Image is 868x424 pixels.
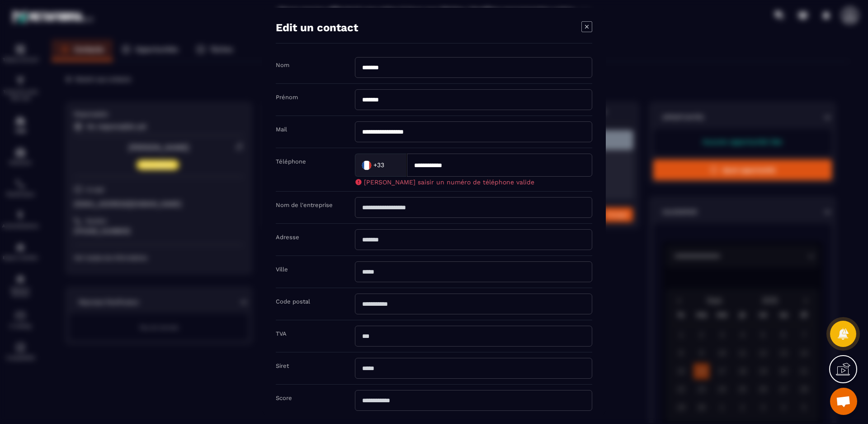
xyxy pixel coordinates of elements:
[276,62,289,68] label: Nom
[355,154,407,177] div: Search for option
[364,178,534,186] span: [PERSON_NAME] saisir un numéro de téléphone valide
[276,330,287,337] label: TVA
[373,161,384,170] span: +33
[386,158,397,172] input: Search for option
[276,94,298,101] label: Prénom
[358,156,376,174] img: Country Flag
[830,388,857,415] div: Ouvrir le chat
[276,266,288,273] label: Ville
[276,234,299,241] label: Adresse
[276,202,333,208] label: Nom de l'entreprise
[276,158,306,165] label: Téléphone
[276,395,292,401] label: Score
[276,126,287,133] label: Mail
[276,21,358,34] h4: Edit un contact
[276,298,310,305] label: Code postal
[276,362,289,369] label: Siret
